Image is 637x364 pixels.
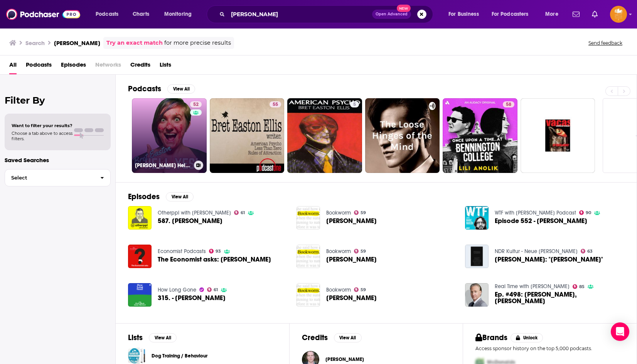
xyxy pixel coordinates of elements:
[326,248,351,255] a: Bookworm
[361,250,366,253] span: 59
[350,101,359,107] a: 5
[326,256,377,263] a: Bret Easton Ellis
[302,333,328,342] h2: Credits
[5,169,111,186] button: Select
[128,8,154,20] a: Charts
[25,39,45,47] h3: Search
[353,101,356,109] span: 5
[152,352,207,360] a: Dog Training / Behaviour
[495,210,576,216] a: WTF with Marc Maron Podcast
[167,84,195,94] button: View All
[325,356,364,362] a: Bret Easton Ellis
[326,218,377,224] a: Bret Easton Ellis
[54,39,100,47] h3: [PERSON_NAME]
[540,8,568,20] button: open menu
[545,9,558,20] span: More
[209,249,221,253] a: 93
[443,98,517,173] a: 58
[570,8,583,21] a: Show notifications dropdown
[334,333,362,342] button: View All
[128,283,152,307] img: 315. - Bret Easton Ellis
[158,248,206,255] a: Economist Podcasts
[26,59,52,74] a: Podcasts
[361,288,366,292] span: 59
[465,245,489,268] img: Bret Easton Ellis: "Weiß"
[128,206,152,230] img: 587. Bret Easton Ellis
[95,59,121,74] span: Networks
[234,210,245,215] a: 61
[228,8,372,20] input: Search podcasts, credits, & more...
[361,211,366,215] span: 59
[326,256,377,263] span: [PERSON_NAME]
[159,8,202,20] button: open menu
[216,250,221,253] span: 93
[5,95,111,106] h2: Filter By
[495,218,587,224] span: Episode 552 - [PERSON_NAME]
[326,218,377,224] span: [PERSON_NAME]
[611,322,629,341] div: Open Intercom Messenger
[297,283,320,307] img: Bret Easton Ellis
[326,295,377,301] a: Bret Easton Ellis
[128,245,152,268] img: The Economist asks: Bret Easton Ellis
[133,9,149,20] span: Charts
[164,39,231,47] span: for more precise results
[376,12,408,16] span: Open Advanced
[5,156,111,164] p: Saved Searches
[61,59,86,74] a: Episodes
[495,218,587,224] a: Episode 552 - Bret Easton Ellis
[589,8,601,21] a: Show notifications dropdown
[273,101,278,109] span: 55
[465,283,489,307] a: Ep. #498: Andrew Yang, Bret Easton Ellis
[158,218,222,224] span: 587. [PERSON_NAME]
[495,283,570,290] a: Real Time with Bill Maher
[214,5,440,23] div: Search podcasts, credits, & more...
[326,210,351,216] a: Bookworm
[506,101,511,109] span: 58
[158,287,196,293] a: How Long Gone
[214,288,218,292] span: 61
[465,206,489,230] img: Episode 552 - Bret Easton Ellis
[6,7,80,22] img: Podchaser - Follow, Share and Rate Podcasts
[354,210,366,215] a: 59
[326,295,377,301] span: [PERSON_NAME]
[130,59,150,74] a: Credits
[586,40,625,46] button: Send feedback
[581,249,593,253] a: 63
[128,84,195,94] a: PodcastsView All
[487,8,540,20] button: open menu
[96,9,118,20] span: Podcasts
[587,250,593,253] span: 63
[495,248,578,255] a: NDR Kultur - Neue Bücher
[160,59,171,74] a: Lists
[128,192,194,201] a: EpisodesView All
[573,284,585,289] a: 85
[495,291,624,304] a: Ep. #498: Andrew Yang, Bret Easton Ellis
[586,211,591,215] span: 90
[9,59,17,74] a: All
[297,206,320,230] a: Bret Easton Ellis
[193,101,199,109] span: 52
[475,346,624,351] p: Access sponsor history on the top 5,000 podcasts.
[326,287,351,293] a: Bookworm
[495,256,603,263] span: [PERSON_NAME]: "[PERSON_NAME]"
[158,256,271,263] span: The Economist asks: [PERSON_NAME]
[158,218,222,224] a: 587. Bret Easton Ellis
[354,287,366,292] a: 59
[610,6,627,23] span: Logged in as ShreveWilliams
[610,6,627,23] img: User Profile
[135,162,191,169] h3: [PERSON_NAME] Hell Yes: A [PERSON_NAME] Fancast
[579,285,585,289] span: 85
[443,8,489,20] button: open menu
[90,8,128,20] button: open menu
[297,245,320,268] img: Bret Easton Ellis
[579,210,591,215] a: 90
